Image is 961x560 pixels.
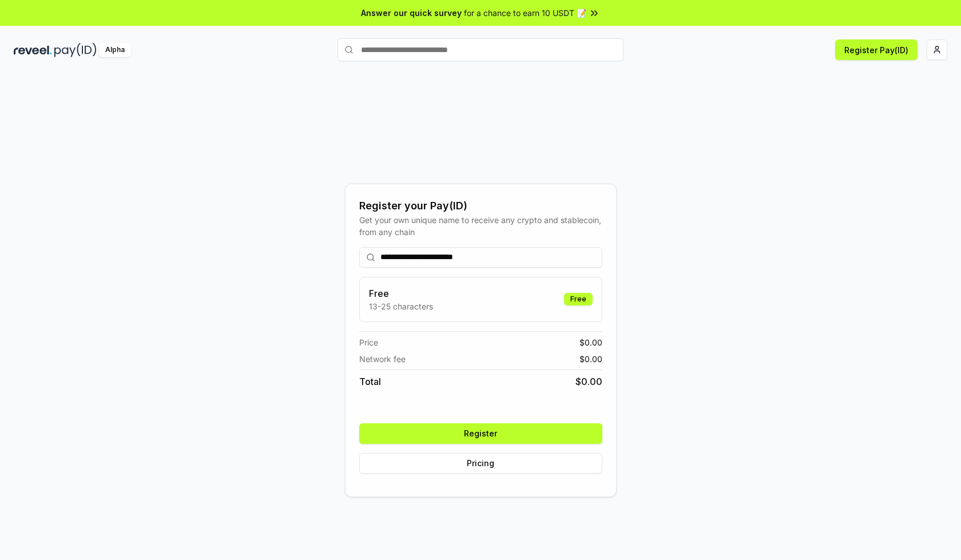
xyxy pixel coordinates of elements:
div: Register your Pay(ID) [359,198,602,214]
h3: Free [369,287,433,300]
span: Network fee [359,353,406,365]
div: Free [564,293,593,305]
span: Total [359,375,381,388]
div: Alpha [99,43,131,57]
img: reveel_dark [14,43,52,57]
button: Register [359,423,602,444]
span: $ 0.00 [575,375,602,388]
span: Answer our quick survey [361,7,462,19]
img: pay_id [54,43,97,57]
button: Register Pay(ID) [835,39,918,60]
button: Pricing [359,453,602,474]
div: Get your own unique name to receive any crypto and stablecoin, from any chain [359,214,602,238]
p: 13-25 characters [369,300,433,312]
span: for a chance to earn 10 USDT 📝 [464,7,586,19]
span: Price [359,336,378,348]
span: $ 0.00 [579,336,602,348]
span: $ 0.00 [579,353,602,365]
